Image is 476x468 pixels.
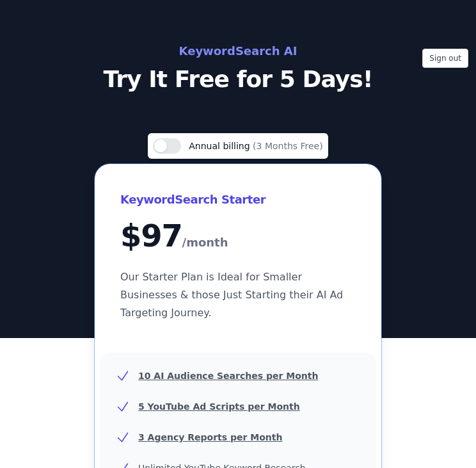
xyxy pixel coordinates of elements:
span: Our Starter Plan is Ideal for Smaller Businesses & those Just Starting their AI Ad Targeting Jour... [120,271,343,319]
p: Try It Free for 5 Days! [23,67,453,92]
u: 3 Agency Reports per Month [138,432,282,442]
span: /month [182,232,228,253]
u: 10 AI Audience Searches per Month [138,371,318,381]
span: (3 Months Free) [253,141,323,151]
h2: KeywordSearch AI [23,41,453,61]
button: Sign out [422,49,468,68]
span: Annual billing [189,141,253,151]
h3: KeywordSearch Starter [120,190,356,210]
div: $ 97 [120,220,356,253]
u: 5 YouTube Ad Scripts per Month [138,401,300,412]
